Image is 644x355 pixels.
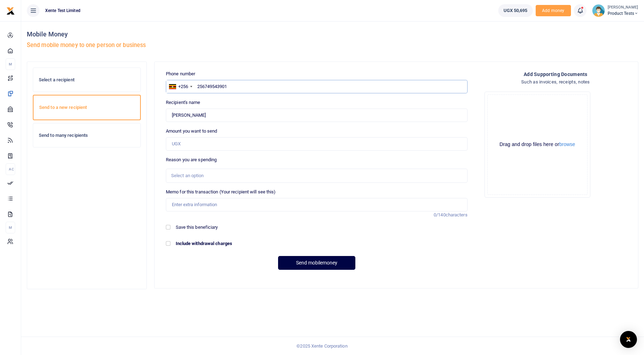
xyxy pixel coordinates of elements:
label: Include withdrawal charges [176,240,233,247]
label: Save this beneficiary [176,224,218,231]
a: Add money [536,7,571,13]
label: Memo for this transaction (Your recipient will see this) [166,188,276,196]
h5: Send mobile money to one person or business [27,42,330,49]
div: Drag and drop files here or [488,141,587,148]
button: browse [559,142,575,147]
label: Phone number [166,70,195,77]
label: Recipient's name [166,99,200,106]
input: UGX [166,137,468,151]
li: M [6,58,15,70]
h6: Select a recipient [39,77,135,83]
div: +256 [178,83,188,90]
a: logo-small logo-large logo-large [6,8,15,13]
a: Send to many recipients [33,123,141,148]
div: File Uploader [484,92,627,198]
h6: Send to a new recipient [39,105,134,110]
span: 0/140 [434,212,446,217]
a: Send to a new recipient [33,95,141,120]
a: profile-user [PERSON_NAME] Product Tests [592,4,638,17]
span: UGX 50,695 [504,7,528,14]
label: Amount you want to send [166,128,217,135]
h4: Mobile Money [27,30,330,38]
h4: Add supporting Documents [524,70,588,78]
li: Toup your wallet [536,5,571,17]
li: Ac [6,163,15,175]
label: Reason you are spending [166,156,217,163]
a: Select a recipient [33,68,141,92]
input: Loading name... [166,109,468,122]
h6: Send to many recipients [39,133,135,138]
img: profile-user [592,4,605,17]
div: Uganda: +256 [166,80,194,93]
img: logo-small [6,7,15,15]
small: [PERSON_NAME] [608,5,638,11]
h4: Such as invoices, receipts, notes [521,78,590,86]
button: Send mobilemoney [278,256,355,270]
span: characters [446,212,468,217]
a: UGX 50,695 [498,4,533,17]
div: Select an option [171,172,457,179]
li: M [6,222,15,233]
input: Enter phone number [166,80,468,93]
div: Open Intercom Messenger [620,331,637,348]
li: Wallet ballance [495,4,536,17]
input: Enter extra information [166,198,468,211]
span: Product Tests [608,10,638,17]
span: Xente Test Limited [42,7,83,14]
span: Add money [536,5,571,17]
